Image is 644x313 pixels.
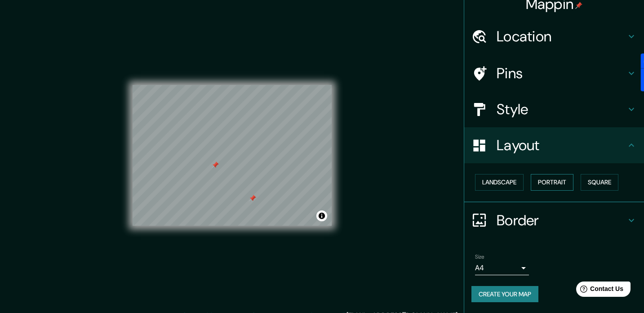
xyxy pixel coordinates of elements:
button: Square [581,174,618,191]
button: Create your map [471,286,538,303]
canvas: Map [133,85,332,226]
div: A4 [475,261,529,275]
div: Pins [464,55,644,91]
div: Border [464,202,644,238]
img: pin-icon.png [575,2,582,9]
div: Layout [464,127,644,163]
button: Toggle attribution [316,210,327,221]
div: Location [464,18,644,54]
h4: Style [497,100,626,118]
label: Size [475,253,484,260]
h4: Location [497,27,626,45]
iframe: Help widget launcher [564,278,634,303]
button: Landscape [475,174,524,191]
h4: Layout [497,136,626,154]
div: Style [464,91,644,127]
button: Portrait [531,174,573,191]
h4: Border [497,211,626,229]
h4: Pins [497,64,626,82]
